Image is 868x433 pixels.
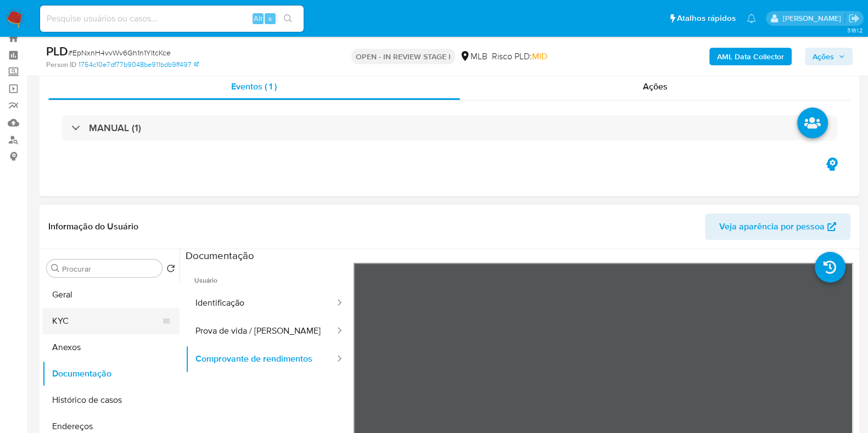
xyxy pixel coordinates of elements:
[813,48,834,65] span: Ações
[51,264,60,273] button: Procurar
[677,13,736,24] span: Atalhos rápidos
[231,80,277,93] span: Eventos ( 1 )
[40,12,304,26] input: Pesquise usuários ou casos...
[89,122,141,134] h3: MANUAL (1)
[492,50,547,63] span: Risco PLD:
[48,221,138,232] h1: Informação do Usuário
[42,387,180,413] button: Histórico de casos
[79,60,199,70] a: 1754c10e7df77b9048be911bdb9ff497
[46,42,68,60] b: PLD
[268,13,272,24] span: s
[747,14,756,23] a: Notificações
[705,213,850,240] button: Veja aparência por pessoa
[42,282,180,308] button: Geral
[42,361,180,387] button: Documentação
[805,48,853,65] button: Ações
[42,308,171,334] button: KYC
[254,13,262,24] span: Alt
[62,264,158,274] input: Procurar
[717,48,784,65] b: AML Data Collector
[42,334,180,361] button: Anexos
[46,60,76,70] b: Person ID
[351,49,455,64] p: OPEN - IN REVIEW STAGE I
[61,115,837,140] div: MANUAL (1)
[709,48,792,65] button: AML Data Collector
[166,264,175,276] button: Retornar ao pedido padrão
[68,47,171,58] span: # EpNxnH4vvWv6Gh1n1YltcKce
[848,13,860,24] a: Sair
[277,11,299,26] button: search-icon
[719,213,825,240] span: Veja aparência por pessoa
[847,26,863,35] span: 3.161.2
[643,80,668,93] span: Ações
[460,50,488,63] div: MLB
[532,50,547,63] span: MID
[782,13,844,24] p: jhonata.costa@mercadolivre.com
